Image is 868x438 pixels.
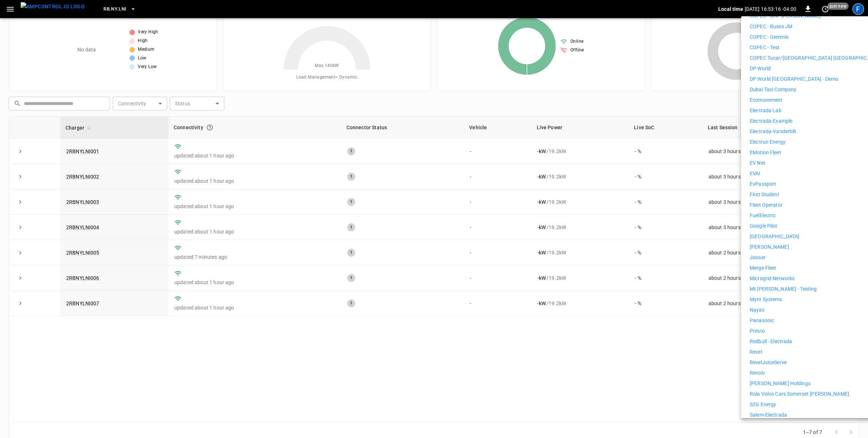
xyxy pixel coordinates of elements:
p: RevelJuiceServe [750,359,787,366]
p: Electrada Lab [750,107,782,114]
p: Electrun Energy [750,138,786,146]
p: Panasonic [750,317,774,324]
p: Revolv [750,369,765,377]
p: Nayax [750,306,765,314]
p: [PERSON_NAME] [750,243,789,251]
p: Rola Volvo Cars Somerset [PERSON_NAME] [750,390,849,398]
p: DP World [GEOGRAPHIC_DATA] - Demo [750,75,838,83]
p: Mynt Systems [750,296,782,303]
p: Mt [PERSON_NAME] - Testing [750,285,817,293]
p: Revel [750,348,762,356]
p: Electrada-Vanderbilt [750,128,797,135]
p: Presto [750,327,765,335]
p: Dubai Taxi Company [750,86,796,93]
p: Merge Fleet [750,264,776,272]
p: Redbull - Electrada [750,338,792,345]
p: EVAI [750,170,761,177]
p: DP World [750,65,771,72]
p: Google Pilot [750,222,778,230]
p: COPEC - Test [750,44,780,51]
p: COPEC - BHP [PERSON_NAME] [750,12,821,20]
p: COPEC - Geminis [750,33,788,41]
p: eMotion Fleet [750,149,781,156]
p: Salem-Electrada [750,411,787,419]
p: EvPassport [750,180,776,188]
p: First Student [750,191,779,198]
p: [PERSON_NAME] Holdings [750,380,810,387]
p: COPEC - Buses JM [750,23,792,30]
p: Fleet Operator [750,201,783,209]
p: Jooser [750,254,766,261]
p: Electrada-Example [750,117,792,125]
p: S2G Energy [750,401,776,408]
p: Microgrid Networks [750,275,795,282]
p: EV Net [750,159,765,167]
p: ecomovement [750,96,782,104]
p: [GEOGRAPHIC_DATA] [750,233,799,240]
p: FuelElectric [750,212,776,219]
